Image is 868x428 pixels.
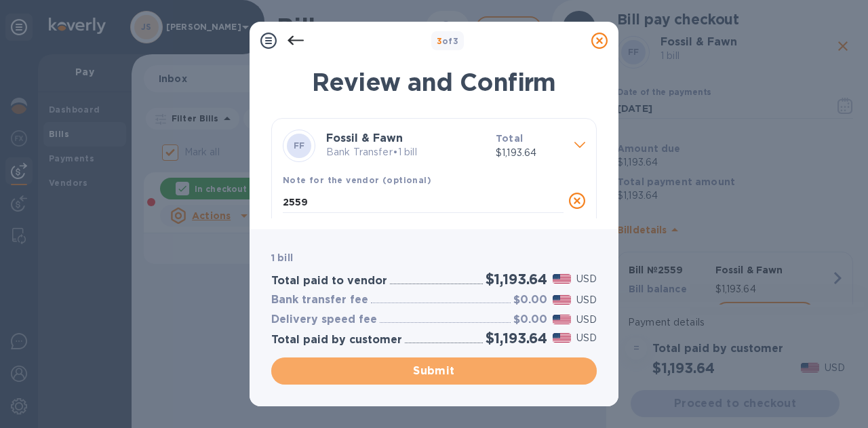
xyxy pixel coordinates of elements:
p: USD [576,313,597,327]
b: Note for the vendor (optional) [283,175,431,185]
b: Total [496,133,523,144]
p: USD [576,293,597,307]
h2: $1,193.64 [486,330,547,347]
b: 1 bill [271,252,293,263]
h2: $1,193.64 [486,271,547,288]
b: FF [294,140,305,151]
h3: Delivery speed fee [271,313,377,326]
h3: Bank transfer fee [271,294,368,307]
p: USD [576,331,597,345]
p: $1,193.64 [496,146,564,160]
p: USD [576,272,597,286]
h3: Total paid to vendor [271,275,387,288]
span: 3 [437,36,442,46]
img: USD [553,333,571,343]
h3: Total paid by customer [271,334,402,347]
h3: $0.00 [513,294,547,307]
textarea: 2559 [283,197,564,208]
span: Submit [282,363,586,379]
img: USD [553,295,571,305]
h3: $0.00 [513,313,547,326]
b: Fossil & Fawn [326,132,403,144]
img: USD [553,274,571,284]
img: USD [553,315,571,324]
div: FFFossil & FawnBank Transfer•1 billTotal$1,193.64Note for the vendor (optional)2559This note will... [283,130,585,231]
h1: Review and Confirm [271,68,597,96]
p: Bank Transfer • 1 bill [326,145,485,159]
p: This note will be shared with your vendor via email [283,215,564,231]
b: of 3 [437,36,459,46]
button: Submit [271,357,597,385]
